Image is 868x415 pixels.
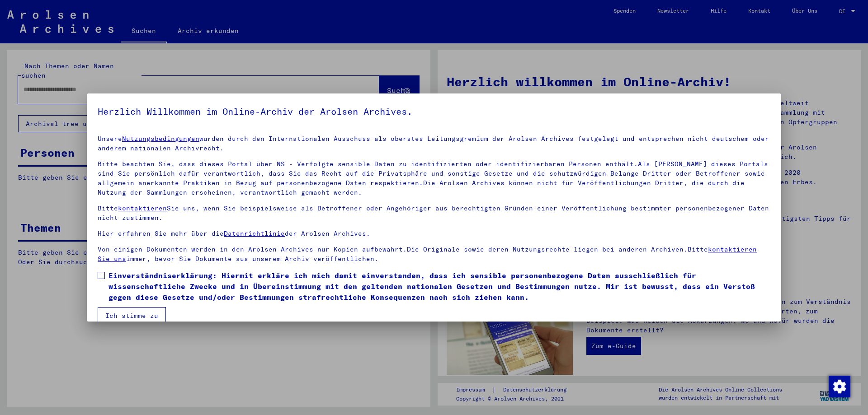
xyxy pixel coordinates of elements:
[98,159,770,197] p: Bitte beachten Sie, dass dieses Portal über NS - Verfolgte sensible Daten zu identifizierten oder...
[829,376,850,397] img: Zustimmung ändern
[122,135,199,143] a: Nutzungsbedingungen
[98,245,770,264] p: Von einigen Dokumenten werden in den Arolsen Archives nur Kopien aufbewahrt.Die Originale sowie d...
[98,307,166,324] button: Ich stimme zu
[108,270,770,303] span: Einverständniserklärung: Hiermit erkläre ich mich damit einverstanden, dass ich sensible personen...
[118,204,167,212] a: kontaktieren
[828,375,850,397] div: Zustimmung ändern
[98,204,770,223] p: Bitte Sie uns, wenn Sie beispielsweise als Betroffener oder Angehöriger aus berechtigten Gründen ...
[224,229,285,238] a: Datenrichtlinie
[98,229,770,238] p: Hier erfahren Sie mehr über die der Arolsen Archives.
[98,134,770,153] p: Unsere wurden durch den Internationalen Ausschuss als oberstes Leitungsgremium der Arolsen Archiv...
[98,104,770,119] h5: Herzlich Willkommen im Online-Archiv der Arolsen Archives.
[98,245,757,263] a: kontaktieren Sie uns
